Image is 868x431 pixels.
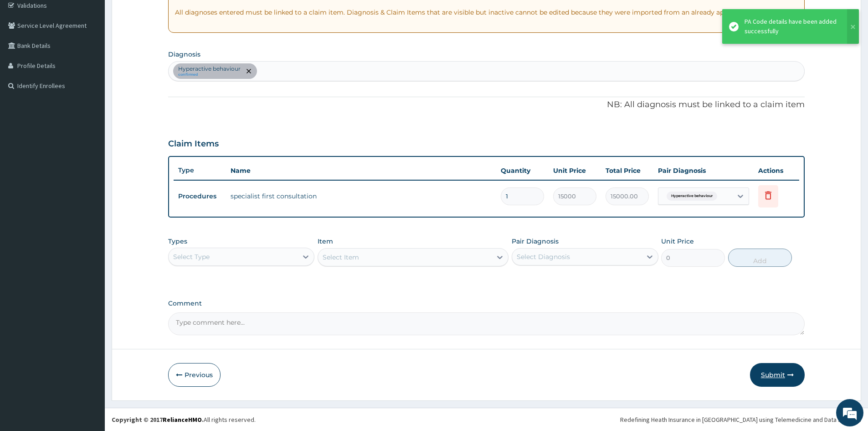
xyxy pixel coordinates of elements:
th: Total Price [601,161,653,180]
div: Select Type [173,252,210,261]
label: Unit Price [661,237,694,246]
div: Chat with us now [47,51,153,63]
span: We're online! [53,115,126,207]
button: Previous [168,363,221,387]
div: PA Code details have been added successfully [745,17,838,36]
label: Diagnosis [168,50,200,59]
th: Unit Price [549,161,601,180]
span: remove selection option [245,67,253,75]
footer: All rights reserved. [105,408,868,431]
div: Minimize live chat window [149,5,171,26]
td: Procedures [174,188,226,205]
button: Submit [750,363,805,387]
th: Pair Diagnosis [653,161,754,180]
div: Select Diagnosis [517,252,570,261]
th: Type [174,162,226,179]
td: specialist first consultation [226,187,496,205]
label: Pair Diagnosis [512,237,559,246]
span: Hyperactive behaviour [667,192,717,201]
p: NB: All diagnosis must be linked to a claim item [168,99,805,111]
label: Types [168,238,187,245]
p: Hyperactive behaviour [178,65,241,73]
textarea: Type your message and hit 'Enter' [5,249,174,281]
th: Quantity [496,161,549,180]
a: RelianceHMO [163,415,202,424]
small: confirmed [178,73,241,77]
th: Name [226,161,496,180]
button: Add [728,249,792,267]
h3: Claim Items [168,139,219,149]
label: Item [318,237,333,246]
label: Comment [168,300,805,307]
strong: Copyright © 2017 . [112,415,204,424]
th: Actions [754,161,799,180]
img: d_794563401_company_1708531726252_794563401 [17,46,37,68]
div: Redefining Heath Insurance in [GEOGRAPHIC_DATA] using Telemedicine and Data Science! [620,415,861,424]
p: All diagnoses entered must be linked to a claim item. Diagnosis & Claim Items that are visible bu... [175,8,798,17]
